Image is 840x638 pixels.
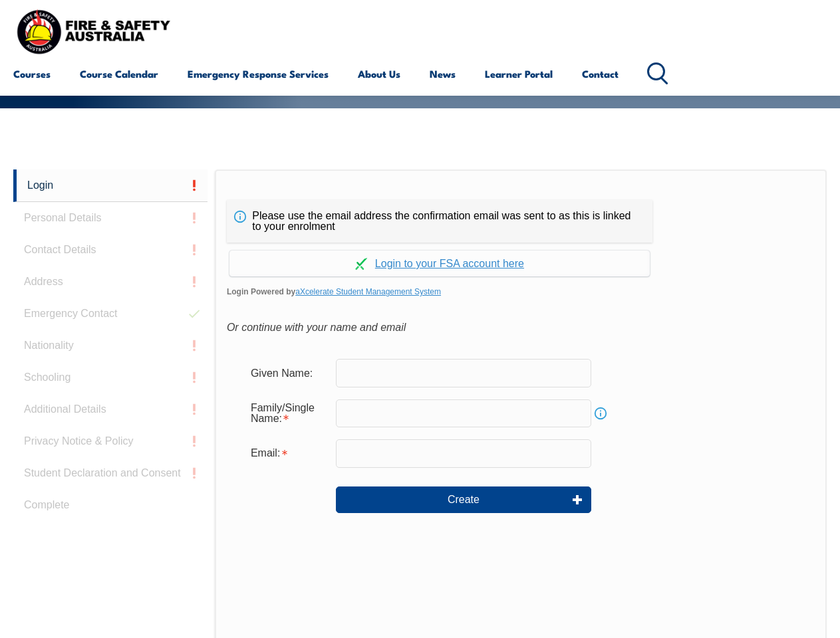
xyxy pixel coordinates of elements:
[358,58,400,90] a: About Us
[295,287,441,296] a: aXcelerate Student Management System
[188,58,329,90] a: Emergency Response Services
[13,58,51,90] a: Courses
[240,360,336,385] div: Given Name:
[336,486,591,513] button: Create
[240,395,336,431] div: Family/Single Name is required.
[13,169,208,202] a: Login
[227,200,652,243] div: Please use the email address the confirmation email was sent to as this is linked to your enrolment
[227,282,815,302] span: Login Powered by
[355,258,367,270] img: Log in withaxcelerate
[80,58,158,90] a: Course Calendar
[485,58,553,90] a: Learner Portal
[582,58,619,90] a: Contact
[591,404,610,423] a: Info
[240,441,336,466] div: Email is required.
[430,58,456,90] a: News
[227,318,815,338] div: Or continue with your name and email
